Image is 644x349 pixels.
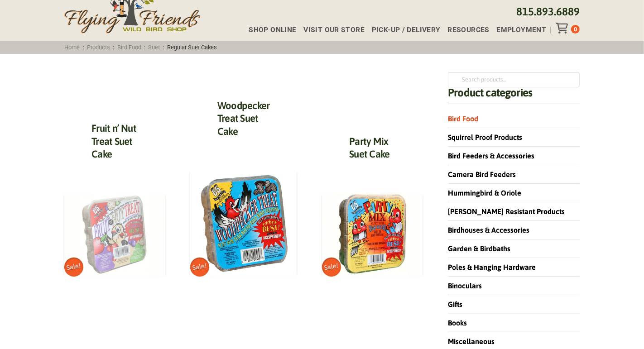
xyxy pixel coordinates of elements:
[114,44,144,51] a: Bird Food
[448,152,534,160] a: Bird Feeders & Accessories
[556,23,571,33] div: Toggle Off Canvas Content
[440,27,489,34] a: Resources
[448,244,510,253] a: Garden & Birdbaths
[303,27,365,34] span: Visit Our Store
[241,27,296,34] a: Shop Online
[516,5,580,18] a: 815.893.6889
[448,170,516,178] a: Camera Bird Feeders
[448,87,580,104] h4: Product categories
[164,44,220,51] span: Regular Suet Cakes
[62,44,83,51] a: Home
[448,72,580,87] input: Search products…
[189,256,211,278] span: Sale!
[145,44,163,51] a: Suet
[447,27,490,34] span: Resources
[63,256,85,278] span: Sale!
[448,226,529,234] a: Birdhouses & Accessories
[497,27,547,34] span: Employment
[448,319,467,327] a: Books
[296,27,364,34] a: Visit Our Store
[321,256,343,278] span: Sale!
[448,300,462,308] a: Gifts
[448,189,521,197] a: Hummingbird & Oriole
[448,282,482,290] a: Binoculars
[365,27,441,34] a: Pick-up / Delivery
[448,207,565,215] a: [PERSON_NAME] Resistant Products
[349,135,389,160] a: Party Mix Suet Cake
[217,100,269,137] a: Woodpecker Treat Suet Cake
[84,44,113,51] a: Products
[490,27,547,34] a: Employment
[448,337,495,345] a: Miscellaneous
[574,26,577,33] span: 0
[448,133,522,141] a: Squirrel Proof Products
[91,122,136,160] a: Fruit n’ Nut Treat Suet Cake
[448,115,478,123] a: Bird Food
[372,27,441,34] span: Pick-up / Delivery
[448,263,536,271] a: Poles & Hanging Hardware
[249,27,296,34] span: Shop Online
[62,44,220,51] span: : : : :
